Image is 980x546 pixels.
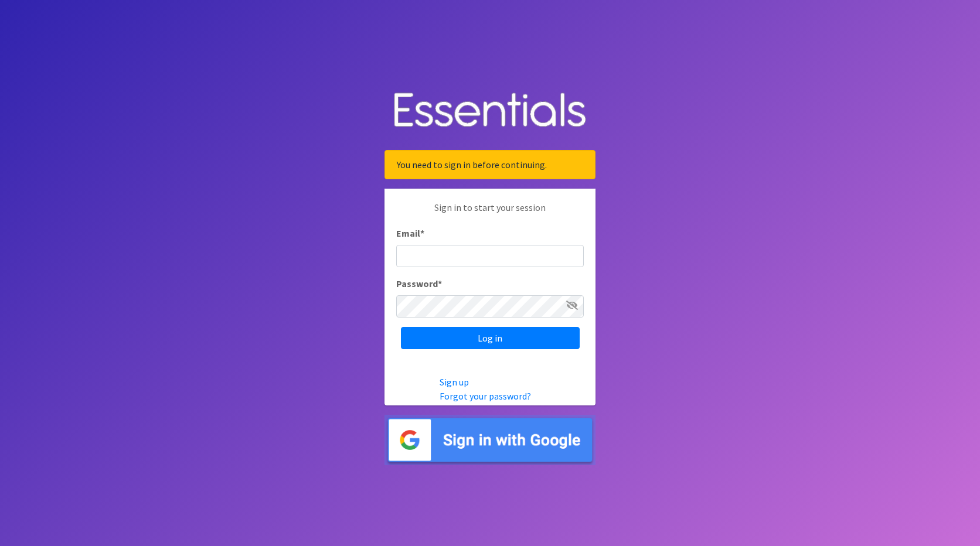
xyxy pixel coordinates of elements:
p: Sign in to start your session [396,200,584,226]
abbr: required [438,278,442,289]
img: Sign in with Google [384,415,596,466]
a: Sign up [440,376,469,388]
img: Human Essentials [384,81,596,141]
input: Log in [401,327,580,349]
a: Forgot your password? [440,390,531,402]
label: Email [396,226,424,240]
div: You need to sign in before continuing. [384,150,596,179]
label: Password [396,277,442,291]
abbr: required [420,227,424,239]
